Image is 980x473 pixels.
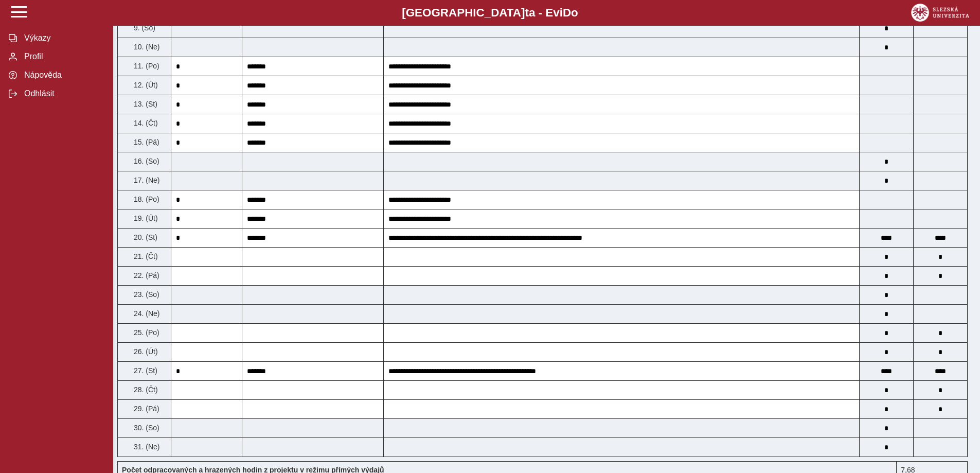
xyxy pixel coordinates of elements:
[571,6,578,19] span: o
[21,71,104,80] span: Nápověda
[132,443,160,451] span: 31. (Ne)
[132,233,157,241] span: 20. (St)
[132,119,158,127] span: 14. (Čt)
[132,214,158,222] span: 19. (Út)
[132,424,159,432] span: 30. (So)
[132,309,160,318] span: 24. (Ne)
[132,366,157,375] span: 27. (St)
[132,176,160,184] span: 17. (Ne)
[132,81,158,89] span: 12. (Út)
[525,6,528,19] span: t
[132,328,159,337] span: 25. (Po)
[132,386,158,394] span: 28. (Čt)
[132,62,159,70] span: 11. (Po)
[563,6,571,19] span: D
[31,6,949,20] b: [GEOGRAPHIC_DATA] a - Evi
[21,89,104,98] span: Odhlásit
[132,290,159,299] span: 23. (So)
[132,43,160,51] span: 10. (Ne)
[132,195,159,203] span: 18. (Po)
[911,4,969,22] img: logo_web_su.png
[132,157,159,165] span: 16. (So)
[132,347,158,356] span: 26. (Út)
[132,100,157,108] span: 13. (St)
[132,252,158,260] span: 21. (Čt)
[132,24,155,32] span: 9. (So)
[21,52,104,61] span: Profil
[21,33,104,43] span: Výkazy
[132,271,159,279] span: 22. (Pá)
[132,138,159,146] span: 15. (Pá)
[132,405,159,413] span: 29. (Pá)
